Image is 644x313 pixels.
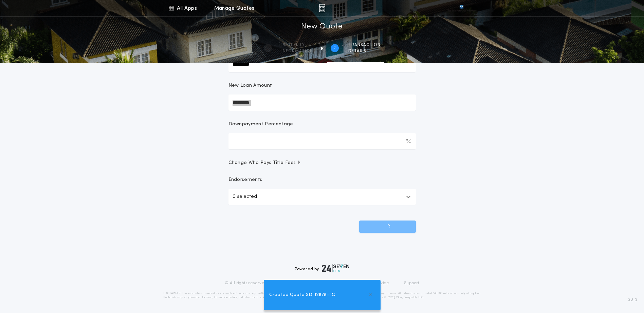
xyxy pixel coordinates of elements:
span: Change Who Pays Title Fees [228,160,301,166]
span: details [348,48,381,54]
img: logo [322,264,350,272]
h1: New Quote [301,21,343,32]
span: information [281,48,313,54]
input: Sale Price [228,56,416,72]
input: New Loan Amount [228,95,416,111]
span: Property [281,42,313,48]
span: Transaction [348,42,381,48]
span: Created Quote SD-12878-TC [269,291,335,299]
p: Endorsements [228,176,416,183]
p: 0 selected [233,193,257,201]
img: vs-icon [447,5,476,12]
div: Powered by [295,264,350,272]
p: New Loan Amount [228,82,272,89]
button: Change Who Pays Title Fees [228,160,416,166]
input: Downpayment Percentage [228,133,416,149]
img: img [319,4,325,12]
h2: 2 [333,45,336,51]
p: Downpayment Percentage [228,121,293,128]
button: 0 selected [228,189,416,205]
